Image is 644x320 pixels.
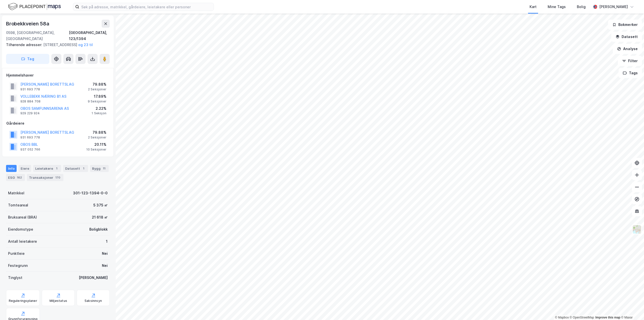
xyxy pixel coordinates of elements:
div: [STREET_ADDRESS] [6,42,106,48]
div: 21 618 ㎡ [92,214,108,220]
div: 1 [81,166,86,171]
div: Miljøstatus [50,299,67,303]
div: 0598, [GEOGRAPHIC_DATA], [GEOGRAPHIC_DATA] [6,30,69,42]
a: OpenStreetMap [570,316,594,319]
div: Matrikkel [8,190,24,196]
div: Reguleringsplaner [9,299,37,303]
div: 929 229 924 [20,111,40,115]
div: Transaksjoner [27,174,63,181]
div: 20.11% [86,141,106,148]
div: 928 884 708 [20,99,41,103]
div: Nei [102,263,108,269]
div: Bolig [577,4,586,10]
div: [PERSON_NAME] [599,4,628,10]
div: 1 [106,238,108,244]
a: Improve this map [595,316,620,319]
div: Leietakere [33,165,61,172]
div: Antall leietakere [8,238,37,244]
div: Punktleie [8,251,25,257]
div: 162 [16,175,23,180]
div: [PERSON_NAME] [79,275,108,281]
div: [GEOGRAPHIC_DATA], 123/1394 [69,30,110,42]
div: 301-123-1394-0-0 [73,190,108,196]
div: 937 052 766 [20,148,40,152]
iframe: Chat Widget [619,296,644,320]
button: Analyse [613,44,642,54]
img: Z [632,225,642,234]
button: Tag [6,54,49,64]
div: Bygg [90,165,109,172]
button: Filter [618,56,642,66]
div: 5 375 ㎡ [93,202,108,208]
div: 10 Seksjoner [86,148,106,152]
div: 9 Seksjoner [88,99,106,103]
div: Mine Tags [548,4,566,10]
div: 79.88% [88,129,106,135]
button: Bokmerker [608,20,642,30]
div: ESG [6,174,25,181]
input: Søk på adresse, matrikkel, gårdeiere, leietakere eller personer [79,3,214,11]
button: Tags [619,68,642,78]
a: Mapbox [555,316,569,319]
div: Hjemmelshaver [6,72,109,78]
div: 79.88% [88,81,106,87]
img: logo.f888ab2527a4732fd821a326f86c7f29.svg [8,2,61,11]
div: Boligblokk [89,226,108,232]
div: 17.89% [88,93,106,99]
div: Tinglyst [8,275,22,281]
div: 11 [102,166,107,171]
div: 2.22% [92,105,106,112]
span: Tilhørende adresser: [6,43,43,47]
div: 931 693 778 [20,87,40,91]
div: Datasett [63,165,88,172]
div: Festegrunn [8,263,28,269]
div: Nei [102,251,108,257]
div: Tomteareal [8,202,28,208]
div: Bruksareal (BRA) [8,214,37,220]
div: 170 [54,175,61,180]
div: Eiendomstype [8,226,33,232]
div: Eiere [19,165,31,172]
div: 931 693 778 [20,135,40,139]
div: Kart [530,4,537,10]
button: Datasett [611,32,642,42]
div: 2 Seksjoner [88,87,106,91]
div: Gårdeiere [6,120,109,126]
div: Saksinnsyn [85,299,102,303]
div: Brobekkveien 58a [6,20,50,28]
div: 2 Seksjoner [88,135,106,139]
div: 1 Seksjon [92,111,106,115]
div: Info [6,165,17,172]
div: 1 [54,166,59,171]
